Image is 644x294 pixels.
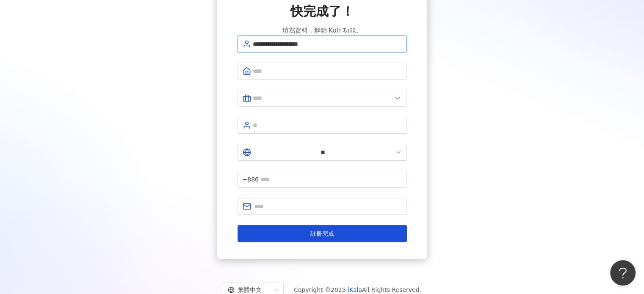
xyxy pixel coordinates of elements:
[310,230,334,237] span: 註冊完成
[610,260,636,286] iframe: Help Scout Beacon - Open
[243,175,259,184] span: +886
[282,25,362,36] span: 填寫資料，解鎖 Kolr 功能。
[348,286,362,293] a: iKala
[290,3,354,20] span: 快完成了！
[238,225,407,242] button: 註冊完成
